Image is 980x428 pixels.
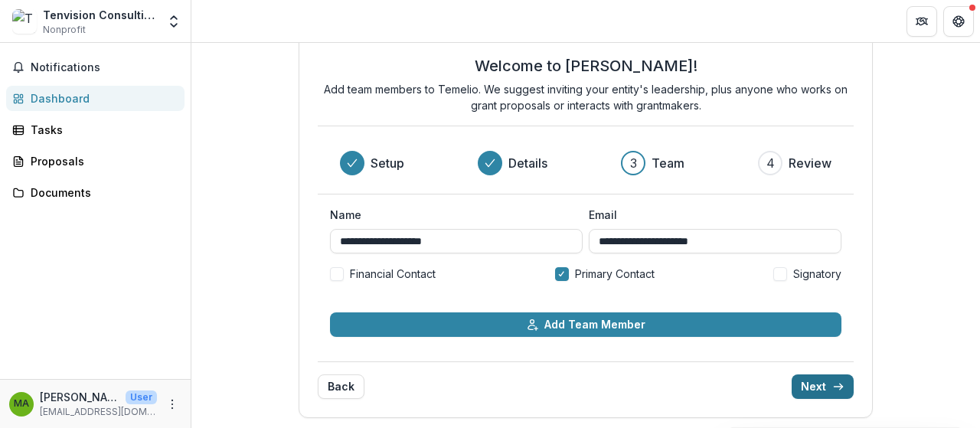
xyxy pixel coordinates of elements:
button: Get Help [943,6,974,37]
h3: Details [508,154,547,172]
div: Proposals [31,153,172,169]
p: [PERSON_NAME] [40,389,119,405]
div: Tenvision Consulting [43,7,157,23]
p: User [126,390,157,404]
button: Back [318,374,364,399]
div: 4 [766,154,775,172]
button: Partners [906,6,937,37]
button: More [163,395,181,413]
div: 3 [630,154,637,172]
button: Open entity switcher [163,6,185,37]
div: Dashboard [31,90,172,106]
div: Documents [31,185,172,201]
div: Progress [340,151,831,175]
a: Tasks [6,117,185,142]
span: Financial Contact [350,266,436,282]
div: Mohd Faizal Bin Ayob [14,399,29,409]
h2: Welcome to [PERSON_NAME]! [475,57,697,75]
h3: Review [789,154,831,172]
p: Add team members to Temelio. We suggest inviting your entity's leadership, plus anyone who works ... [318,81,854,113]
span: Notifications [31,61,178,74]
span: Primary Contact [575,266,655,282]
p: [EMAIL_ADDRESS][DOMAIN_NAME] [40,405,157,419]
button: Next [792,374,854,399]
label: Name [330,207,573,223]
h3: Team [652,154,684,172]
h3: Setup [371,154,404,172]
label: Email [589,207,832,223]
span: Nonprofit [43,23,86,37]
a: Proposals [6,149,185,174]
a: Documents [6,180,185,205]
img: Tenvision Consulting [12,9,37,34]
button: Notifications [6,55,185,80]
div: Tasks [31,122,172,138]
span: Signatory [793,266,841,282]
a: Dashboard [6,86,185,111]
button: Add Team Member [330,312,841,337]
